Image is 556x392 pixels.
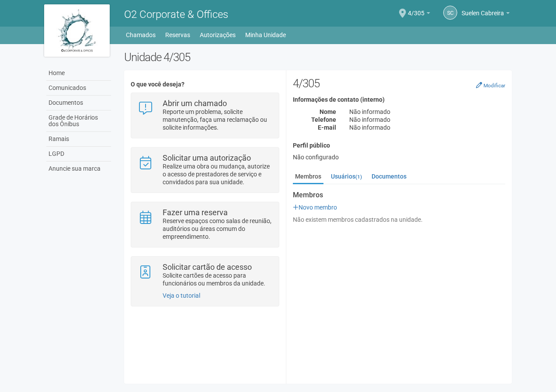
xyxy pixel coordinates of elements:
strong: Nome [320,108,336,115]
div: Não informado [343,116,512,124]
small: Modificar [483,83,505,89]
a: Home [46,66,111,81]
span: Suelen Cabreira [462,1,504,17]
h4: O que você deseja? [131,81,279,88]
small: (1) [355,174,362,180]
strong: E-mail [318,124,336,131]
a: LGPD [46,147,111,162]
div: Não informado [343,108,512,116]
div: Não informado [343,124,512,131]
p: Reporte um problema, solicite manutenção, faça uma reclamação ou solicite informações. [163,108,272,131]
h2: Unidade 4/305 [124,51,512,64]
a: 4/305 [408,11,430,18]
a: Grade de Horários dos Ônibus [46,110,111,132]
p: Reserve espaços como salas de reunião, auditórios ou áreas comum do empreendimento. [163,217,272,241]
a: Documentos [369,170,409,183]
a: Novo membro [293,204,337,211]
a: Ramais [46,132,111,147]
h4: Perfil público [293,142,505,149]
p: Solicite cartões de acesso para funcionários ou membros da unidade. [163,272,272,287]
a: Membros [293,170,323,184]
a: Veja o tutorial [163,292,200,299]
strong: Solicitar uma autorização [163,153,251,162]
p: Realize uma obra ou mudança, autorize o acesso de prestadores de serviço e convidados para sua un... [163,162,272,186]
strong: Telefone [311,116,336,123]
a: Comunicados [46,81,111,96]
a: Chamados [126,29,156,41]
div: Não configurado [293,153,505,161]
a: Modificar [476,82,505,89]
a: Fazer uma reserva Reserve espaços como salas de reunião, auditórios ou áreas comum do empreendime... [138,209,272,241]
a: Autorizações [200,29,236,41]
a: Suelen Cabreira [462,11,510,18]
span: 4/305 [408,1,424,17]
a: SC [443,6,457,20]
a: Usuários(1) [329,170,364,183]
a: Documentos [46,96,111,110]
a: Anuncie sua marca [46,162,111,176]
a: Solicitar uma autorização Realize uma obra ou mudança, autorize o acesso de prestadores de serviç... [138,154,272,186]
a: Abrir um chamado Reporte um problema, solicite manutenção, faça uma reclamação ou solicite inform... [138,100,272,131]
a: Reservas [165,29,190,41]
strong: Solicitar cartão de acesso [163,262,252,272]
h4: Informações de contato (interno) [293,96,505,103]
strong: Fazer uma reserva [163,208,228,217]
div: Não existem membros cadastrados na unidade. [293,216,505,224]
strong: Abrir um chamado [163,99,227,108]
span: O2 Corporate & Offices [124,8,228,21]
img: logo.jpg [44,4,110,57]
a: Minha Unidade [245,29,286,41]
h2: 4/305 [293,77,505,90]
a: Solicitar cartão de acesso Solicite cartões de acesso para funcionários ou membros da unidade. [138,263,272,287]
strong: Membros [293,191,505,199]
